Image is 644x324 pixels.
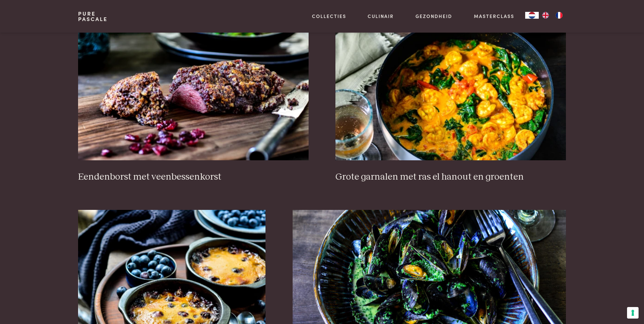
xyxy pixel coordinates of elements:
aside: Language selected: Nederlands [525,12,566,19]
a: Collecties [312,13,346,20]
ul: Language list [539,12,566,19]
h3: Eendenborst met veenbessenkorst [78,171,308,183]
a: FR [552,12,566,19]
button: Uw voorkeuren voor toestemming voor trackingtechnologieën [627,307,639,319]
div: Language [525,12,539,19]
a: Culinair [368,13,394,20]
a: Masterclass [474,13,514,20]
h3: Grote garnalen met ras el hanout en groenten [335,171,566,183]
a: PurePascale [78,11,108,22]
img: Grote garnalen met ras el hanout en groenten [335,24,566,160]
a: Eendenborst met veenbessenkorst Eendenborst met veenbessenkorst [78,24,308,183]
a: Grote garnalen met ras el hanout en groenten Grote garnalen met ras el hanout en groenten [335,24,566,183]
a: Gezondheid [416,13,452,20]
img: Eendenborst met veenbessenkorst [78,24,308,160]
a: EN [539,12,552,19]
a: NL [525,12,539,19]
